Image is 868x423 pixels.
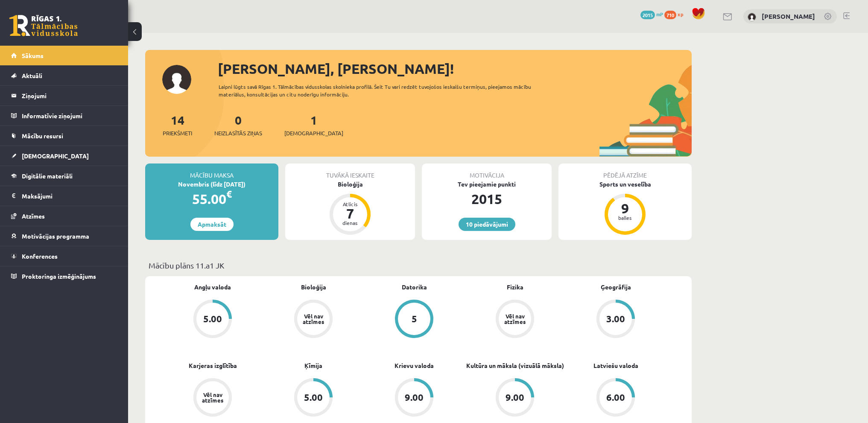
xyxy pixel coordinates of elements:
a: 5.00 [162,300,263,340]
div: Novembris (līdz [DATE]) [145,180,278,189]
a: 5.00 [263,378,364,418]
span: Konferences [22,252,58,260]
span: Proktoringa izmēģinājums [22,272,96,280]
span: Digitālie materiāli [22,172,73,180]
span: [DEMOGRAPHIC_DATA] [284,129,343,137]
span: Aktuāli [22,72,42,79]
div: 9 [612,201,638,215]
div: 9.00 [405,393,424,402]
div: Sports un veselība [558,180,692,189]
a: 6.00 [565,378,666,418]
a: Bioloģija [301,283,326,292]
a: Aktuāli [11,66,117,85]
div: Bioloģija [285,180,415,189]
div: Pēdējā atzīme [558,163,692,180]
a: 5 [364,300,465,340]
a: Ķīmija [304,361,322,370]
a: Vēl nav atzīmes [162,378,263,418]
div: Motivācija [422,163,552,180]
div: 5 [412,314,417,324]
span: Neizlasītās ziņas [214,129,262,137]
span: Mācību resursi [22,132,63,140]
div: 5.00 [203,314,222,324]
a: Rīgas 1. Tālmācības vidusskola [9,15,78,36]
div: 2015 [422,189,552,209]
a: 2015 mP [640,11,663,18]
a: Digitālie materiāli [11,166,117,186]
div: [PERSON_NAME], [PERSON_NAME]! [218,58,692,79]
legend: Maksājumi [22,186,117,206]
a: Karjeras izglītība [189,361,237,370]
p: Mācību plāns 11.a1 JK [149,260,688,271]
span: mP [656,11,663,18]
a: 14Priekšmeti [163,112,192,137]
a: 1[DEMOGRAPHIC_DATA] [284,112,343,137]
a: Proktoringa izmēģinājums [11,266,117,286]
span: € [226,188,232,200]
a: 9.00 [364,378,465,418]
a: 9.00 [465,378,565,418]
a: Sports un veselība 9 balles [558,180,692,236]
legend: Informatīvie ziņojumi [22,106,117,125]
span: [DEMOGRAPHIC_DATA] [22,152,89,160]
a: Datorika [402,283,427,292]
a: 0Neizlasītās ziņas [214,112,262,137]
div: Laipni lūgts savā Rīgas 1. Tālmācības vidusskolas skolnieka profilā. Šeit Tu vari redzēt tuvojošo... [219,83,547,98]
a: Angļu valoda [194,283,231,292]
a: Motivācijas programma [11,226,117,246]
a: Vēl nav atzīmes [465,300,565,340]
span: Sākums [22,52,44,59]
span: 2015 [640,11,655,19]
span: xp [678,11,683,18]
a: 3.00 [565,300,666,340]
div: dienas [337,220,363,225]
div: balles [612,215,638,220]
a: Bioloģija Atlicis 7 dienas [285,180,415,236]
a: Ziņojumi [11,86,117,105]
div: Vēl nav atzīmes [301,313,325,324]
a: Konferences [11,246,117,266]
div: 6.00 [606,393,625,402]
legend: Ziņojumi [22,86,117,105]
div: 5.00 [304,393,323,402]
span: Motivācijas programma [22,232,89,240]
a: Apmaksāt [190,218,234,231]
span: Priekšmeti [163,129,192,137]
div: 55.00 [145,189,278,209]
a: Krievu valoda [395,361,434,370]
a: Sākums [11,46,117,65]
a: Ģeogrāfija [601,283,631,292]
a: Atzīmes [11,206,117,226]
div: Mācību maksa [145,163,278,180]
div: Atlicis [337,201,363,207]
a: 710 xp [664,11,687,18]
a: Kultūra un māksla (vizuālā māksla) [466,361,564,370]
a: 10 piedāvājumi [459,218,515,231]
div: Tev pieejamie punkti [422,180,552,189]
div: 7 [337,207,363,220]
div: Vēl nav atzīmes [503,313,527,324]
a: Informatīvie ziņojumi [11,106,117,125]
a: [DEMOGRAPHIC_DATA] [11,146,117,166]
div: Tuvākā ieskaite [285,163,415,180]
a: Maksājumi [11,186,117,206]
span: Atzīmes [22,212,45,220]
a: Mācību resursi [11,126,117,146]
a: Vēl nav atzīmes [263,300,364,340]
a: Latviešu valoda [593,361,638,370]
div: 3.00 [606,314,625,324]
span: 710 [664,11,676,19]
img: Viktorija Bērziņa [748,13,756,21]
a: Fizika [507,283,523,292]
div: 9.00 [506,393,524,402]
a: [PERSON_NAME] [762,12,815,20]
div: Vēl nav atzīmes [201,392,225,403]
